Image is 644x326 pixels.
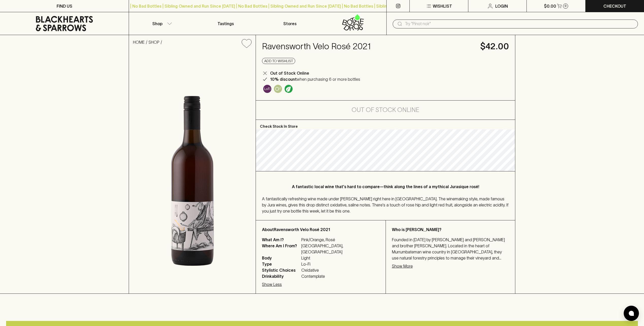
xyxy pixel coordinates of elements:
button: Add to wishlist [262,58,295,64]
a: Organic [283,84,294,94]
a: Some may call it natural, others minimum intervention, either way, it’s hands off & maybe even a ... [262,84,273,94]
h4: Ravensworth Velo Rosé 2021 [262,41,474,52]
p: Show More [392,263,413,269]
img: Organic [285,85,293,93]
p: Login [495,3,508,9]
p: FIND US [57,3,72,9]
p: Wishlist [433,3,452,9]
p: Check Stock In Store [256,120,515,129]
p: Shop [152,21,162,27]
p: Pink/Orange, Rosé [301,237,379,243]
img: Lo-Fi [263,85,271,93]
p: A fantastic local wine that's hard to compare—think along the lines of a mythical Jurasique rosé! [272,184,499,190]
h5: Out of Stock Online [352,106,419,114]
span: Founded in [DATE] by [PERSON_NAME] and [PERSON_NAME] and brother [PERSON_NAME]. Located in the he... [392,237,508,291]
span: Drinkability [262,273,300,279]
a: HOME [133,40,145,44]
p: Show Less [262,281,282,287]
span: Contemplate [301,273,379,279]
p: Where Am I From? [262,243,300,255]
button: Add to wishlist [240,37,254,50]
span: Oxidative [301,267,379,273]
p: Tastings [218,21,234,27]
a: Tastings [193,12,258,35]
p: What Am I? [262,237,300,243]
p: Checkout [603,3,626,9]
img: bubble-icon [629,311,634,316]
p: $0.00 [544,3,556,9]
button: Shop [129,12,193,35]
b: Who is [PERSON_NAME]? [392,227,441,232]
img: Oxidative [274,85,282,93]
span: Light [301,255,379,261]
p: 0 [565,5,567,7]
a: SHOP [148,40,159,44]
a: Controlled exposure to oxygen, adding complexity and sometimes developed characteristics. [273,84,283,94]
span: Body [262,255,300,261]
p: Stores [283,21,296,27]
p: Out of Stock Online [270,70,309,76]
b: 10% discount [270,77,297,81]
p: when purchasing 6 or more bottles [270,76,360,82]
span: A fantastically refreshing wine made under [PERSON_NAME] right here in [GEOGRAPHIC_DATA]. The win... [262,197,508,213]
span: Type [262,261,300,267]
a: Stores [258,12,322,35]
input: Try "Pinot noir" [405,20,634,28]
p: [GEOGRAPHIC_DATA], [GEOGRAPHIC_DATA] [301,243,379,255]
span: Stylistic Choices [262,267,300,273]
img: 26905.png [129,52,256,294]
p: About Ravensworth Velo Rosé 2021 [262,226,379,233]
span: Lo-Fi [301,261,379,267]
h4: $42.00 [480,41,509,52]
